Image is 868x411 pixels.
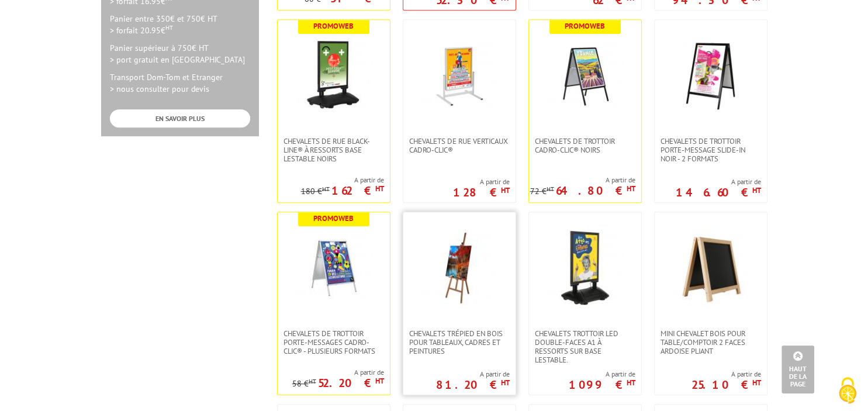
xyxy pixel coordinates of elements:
span: Chevalets de trottoir Cadro-Clic® Noirs [535,137,635,154]
p: Panier supérieur à 750€ HT [110,42,250,65]
sup: HT [752,378,761,388]
p: 180 € [301,187,330,196]
img: Chevalets Trottoir LED double-faces A1 à ressorts sur base lestable. [547,230,623,306]
p: 81.20 € [436,381,510,388]
sup: HT [547,185,554,193]
b: Promoweb [313,21,354,31]
span: Chevalets de rue Black-Line® à ressorts base lestable Noirs [283,137,384,163]
span: A partir de [292,368,384,377]
span: A partir de [301,175,384,185]
span: A partir de [436,369,510,379]
img: Cookies (fenêtre modale) [833,376,862,405]
a: EN SAVOIR PLUS [110,109,250,127]
a: Chevalets de trottoir porte-messages Cadro-Clic® - Plusieurs formats [278,329,390,355]
p: 162 € [331,187,384,194]
b: Promoweb [565,21,605,31]
p: 128 € [453,189,510,196]
button: Cookies (fenêtre modale) [827,371,868,411]
p: Panier entre 350€ et 750€ HT [110,13,250,36]
img: Chevalets Trépied en bois pour tableaux, cadres et peintures [421,230,497,306]
sup: HT [309,377,316,385]
p: Transport Dom-Tom et Etranger [110,71,250,95]
sup: HT [501,378,510,388]
a: Chevalets de trottoir Cadro-Clic® Noirs [529,137,641,154]
span: A partir de [453,177,510,186]
sup: HT [627,184,635,194]
span: A partir de [691,369,761,379]
span: Mini Chevalet bois pour Table/comptoir 2 faces Ardoise Pliant [660,329,761,355]
sup: HT [375,184,384,194]
img: Chevalets de trottoir Cadro-Clic® Noirs [547,37,623,113]
sup: HT [627,378,635,388]
span: Chevalets Trottoir LED double-faces A1 à ressorts sur base lestable. [535,329,635,364]
span: A partir de [569,369,635,379]
sup: HT [322,185,330,193]
p: 52.20 € [318,379,384,386]
sup: HT [165,23,173,32]
img: Chevalets de trottoir porte-message Slide-in Noir - 2 formats [673,37,749,113]
p: 72 € [530,187,554,196]
b: Promoweb [313,213,354,223]
sup: HT [501,185,510,195]
span: > forfait 20.95€ [110,25,173,36]
a: Chevalets Trépied en bois pour tableaux, cadres et peintures [403,329,516,355]
p: 146.60 € [676,189,761,196]
a: Chevalets de trottoir porte-message Slide-in Noir - 2 formats [655,137,767,163]
span: A partir de [676,177,761,186]
sup: HT [375,376,384,386]
p: 1099 € [569,381,635,388]
a: Mini Chevalet bois pour Table/comptoir 2 faces Ardoise Pliant [655,329,767,355]
span: > nous consulter pour devis [110,84,209,94]
span: > port gratuit en [GEOGRAPHIC_DATA] [110,54,245,65]
span: Chevalets de trottoir porte-messages Cadro-Clic® - Plusieurs formats [283,329,384,355]
a: Haut de la page [781,346,814,393]
span: Chevalets de trottoir porte-message Slide-in Noir - 2 formats [660,137,761,163]
img: Mini Chevalet bois pour Table/comptoir 2 faces Ardoise Pliant [673,230,749,306]
span: Chevalets de rue verticaux Cadro-Clic® [409,137,510,154]
p: 25.10 € [691,381,761,388]
span: Chevalets Trépied en bois pour tableaux, cadres et peintures [409,329,510,355]
img: Chevalets de rue verticaux Cadro-Clic® [421,37,497,113]
span: A partir de [530,175,635,185]
a: Chevalets Trottoir LED double-faces A1 à ressorts sur base lestable. [529,329,641,364]
p: 64.80 € [556,187,635,194]
img: Chevalets de trottoir porte-messages Cadro-Clic® - Plusieurs formats [296,230,372,306]
img: Chevalets de rue Black-Line® à ressorts base lestable Noirs [296,37,372,113]
a: Chevalets de rue Black-Line® à ressorts base lestable Noirs [278,137,390,163]
p: 58 € [292,379,316,388]
sup: HT [752,185,761,195]
a: Chevalets de rue verticaux Cadro-Clic® [403,137,516,154]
